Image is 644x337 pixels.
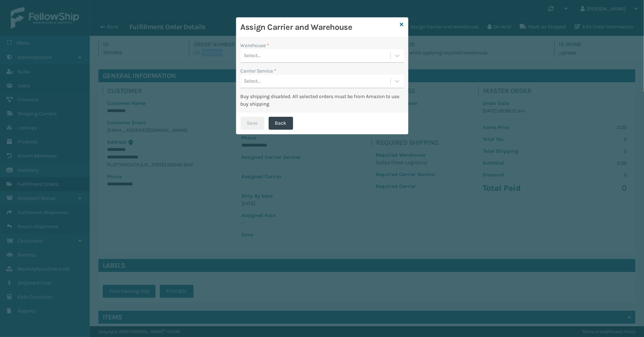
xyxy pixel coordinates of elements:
label: Warehouse [241,42,269,49]
label: Carrier Service [241,67,277,75]
h3: Assign Carrier and Warehouse [241,22,397,33]
div: Buy shipping disabled. All selected orders must be from Amazon to use buy shipping [241,93,404,108]
div: Select... [244,52,261,60]
button: Back [269,117,293,130]
div: Select... [244,78,261,85]
button: Save [241,117,264,130]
